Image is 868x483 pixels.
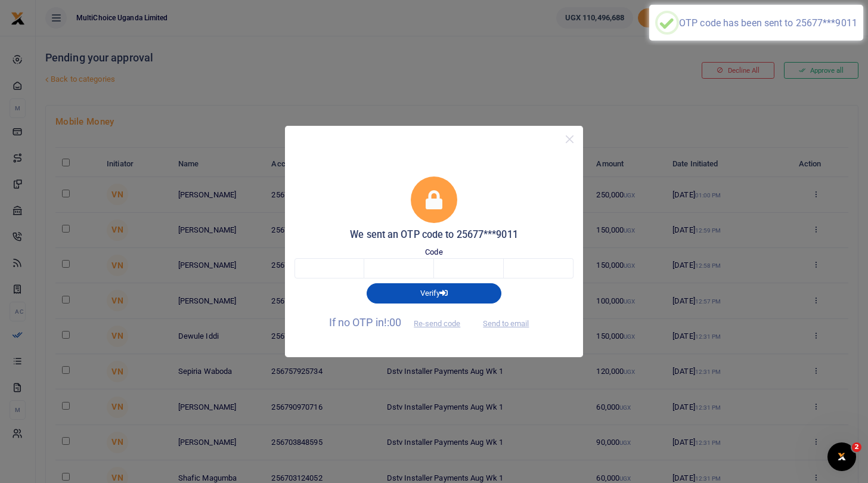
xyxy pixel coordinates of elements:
label: Code [425,246,442,258]
span: !:00 [384,316,401,329]
button: Verify [367,283,501,304]
iframe: Intercom live chat [827,442,856,471]
h5: We sent an OTP code to 25677***9011 [294,229,573,241]
div: OTP code has been sent to 25677***9011 [679,17,857,29]
button: Close [561,131,578,148]
span: If no OTP in [329,316,471,329]
span: 2 [852,442,861,452]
